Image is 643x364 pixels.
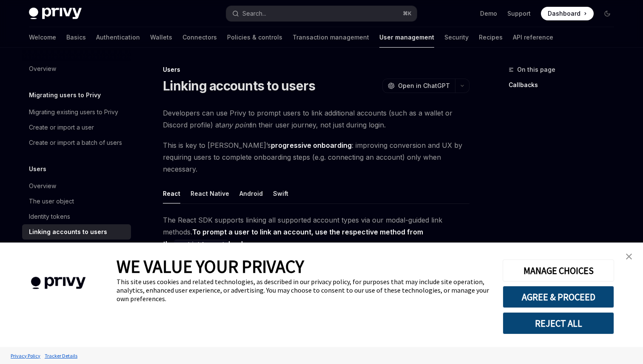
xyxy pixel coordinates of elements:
[29,90,101,100] h5: Migrating users to Privy
[96,27,140,48] a: Authentication
[541,7,594,20] a: Dashboard
[226,6,417,21] button: Open search
[163,139,469,175] span: This is key to [PERSON_NAME]’s : improving conversion and UX by requiring users to complete onboa...
[29,181,56,191] div: Overview
[239,183,263,203] div: Android
[626,254,632,260] img: close banner
[163,65,469,74] div: Users
[13,265,104,302] img: company logo
[379,27,434,48] a: User management
[271,141,352,150] strong: progressive onboarding
[117,255,304,277] span: WE VALUE YOUR PRIVACY
[29,242,113,252] div: Unlinking accounts from users
[22,194,131,209] a: The user object
[382,79,455,93] button: Open in ChatGPT
[479,27,503,48] a: Recipes
[227,27,282,48] a: Policies & controls
[22,120,131,135] a: Create or import a user
[22,224,131,240] a: Linking accounts to users
[507,9,531,18] a: Support
[273,183,288,203] div: Swift
[221,121,251,129] em: any point
[29,212,70,222] div: Identity tokens
[66,27,86,48] a: Basics
[29,107,118,117] div: Migrating existing users to Privy
[480,9,497,18] a: Demo
[22,178,131,194] a: Overview
[517,65,555,75] span: On this page
[22,135,131,150] a: Create or import a batch of users
[163,107,469,131] span: Developers can use Privy to prompt users to link additional accounts (such as a wallet or Discord...
[174,240,228,249] code: useLinkAccount
[29,122,94,133] div: Create or import a user
[117,277,490,303] div: This site uses cookies and related technologies, as described in our privacy policy, for purposes...
[163,78,315,93] h1: Linking accounts to users
[191,183,229,203] div: React Native
[29,64,56,74] div: Overview
[403,10,412,17] span: ⌘ K
[29,227,107,237] div: Linking accounts to users
[182,27,217,48] a: Connectors
[509,78,621,92] a: Callbacks
[29,8,82,20] img: dark logo
[22,104,131,120] a: Migrating existing users to Privy
[22,209,131,224] a: Identity tokens
[29,164,46,174] h5: Users
[513,27,553,48] a: API reference
[620,248,637,265] a: close banner
[22,61,131,76] a: Overview
[163,228,423,248] strong: To prompt a user to link an account, use the respective method from the hook:
[242,8,266,19] div: Search...
[444,27,469,48] a: Security
[503,286,614,308] button: AGREE & PROCEED
[163,214,469,250] span: The React SDK supports linking all supported account types via our modal-guided link methods.
[398,82,450,90] span: Open in ChatGPT
[29,196,74,206] div: The user object
[503,260,614,282] button: MANAGE CHOICES
[29,27,56,48] a: Welcome
[22,240,131,255] a: Unlinking accounts from users
[503,312,614,334] button: REJECT ALL
[163,183,180,203] div: React
[43,348,80,363] a: Tracker Details
[293,27,369,48] a: Transaction management
[600,7,614,20] button: Toggle dark mode
[29,138,122,148] div: Create or import a batch of users
[548,9,580,18] span: Dashboard
[9,348,43,363] a: Privacy Policy
[150,27,172,48] a: Wallets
